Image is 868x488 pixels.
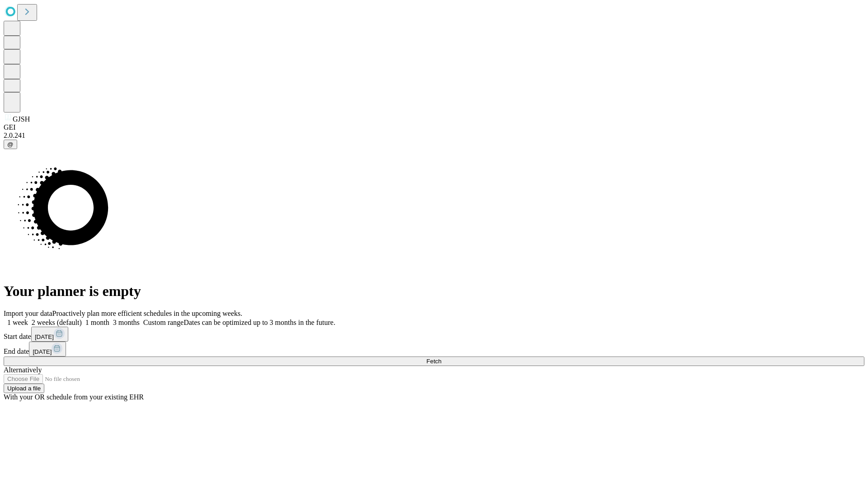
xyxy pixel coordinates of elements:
span: Fetch [426,358,441,365]
span: Proactively plan more efficient schedules in the upcoming weeks. [52,310,242,317]
button: @ [4,140,17,149]
span: [DATE] [33,348,52,355]
span: [DATE] [35,333,54,340]
span: Alternatively [4,366,42,374]
span: Dates can be optimized up to 3 months in the future. [184,319,335,326]
button: Fetch [4,357,864,366]
div: GEI [4,123,864,131]
span: Import your data [4,310,52,317]
div: Start date [4,327,864,342]
span: 2 weeks (default) [32,319,82,326]
button: [DATE] [31,327,68,342]
button: [DATE] [29,342,66,357]
div: End date [4,342,864,357]
div: 2.0.241 [4,131,864,140]
span: With your OR schedule from your existing EHR [4,393,144,401]
span: 3 months [113,319,140,326]
span: 1 month [85,319,109,326]
button: Upload a file [4,384,44,393]
span: GJSH [13,115,30,123]
span: @ [7,141,14,148]
span: 1 week [7,319,28,326]
h1: Your planner is empty [4,283,864,300]
span: Custom range [143,319,184,326]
